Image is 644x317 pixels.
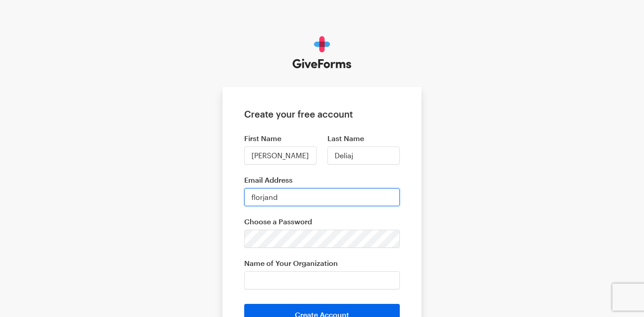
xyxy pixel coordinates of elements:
label: Choose a Password [244,217,400,226]
label: First Name [244,134,317,143]
img: GiveForms [293,36,352,69]
h1: Create your free account [244,109,400,119]
label: Email Address [244,175,400,185]
label: Last Name [327,134,400,143]
label: Name of Your Organization [244,259,400,268]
